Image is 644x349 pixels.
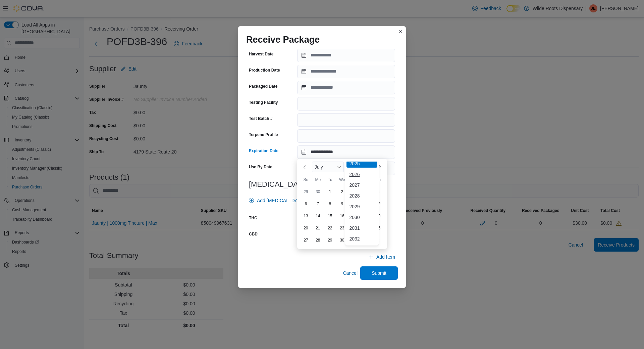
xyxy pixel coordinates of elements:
[343,270,358,276] span: Cancel
[313,223,323,233] div: day-21
[301,174,311,185] div: Su
[249,215,257,221] label: THC
[246,34,320,45] h1: Receive Package
[249,132,278,137] label: Terpene Profile
[297,49,395,62] input: Press the down key to open a popover containing a calendar.
[249,180,395,188] h3: [MEDICAL_DATA]
[313,235,323,246] div: day-28
[337,235,347,246] div: day-30
[249,84,277,89] label: Packaged Date
[249,148,278,154] label: Expiration Date
[300,186,384,246] div: July, 2025
[325,223,335,233] div: day-22
[337,186,347,197] div: day-2
[297,145,395,159] input: Press the down key to enter a popover containing a calendar. Press the escape key to close the po...
[315,164,323,170] span: July
[396,28,405,36] button: Closes this modal window
[337,174,347,185] div: We
[346,170,377,178] div: 2026
[249,116,272,121] label: Test Batch #
[301,186,311,197] div: day-29
[325,174,335,185] div: Tu
[301,223,311,233] div: day-20
[346,160,377,168] div: 2025
[346,192,377,200] div: 2028
[297,81,395,94] input: Press the down key to open a popover containing a calendar.
[312,162,344,172] div: Button. Open the month selector. July is currently selected.
[346,213,377,221] div: 2030
[297,65,395,78] input: Press the down key to open a popover containing a calendar.
[301,199,311,209] div: day-6
[374,162,384,172] button: Next month
[325,199,335,209] div: day-8
[249,51,273,57] label: Harvest Date
[346,224,377,232] div: 2031
[249,68,280,73] label: Production Date
[337,211,347,221] div: day-16
[301,235,311,246] div: day-27
[360,266,398,280] button: Submit
[313,186,323,197] div: day-30
[346,235,377,243] div: 2032
[257,197,305,204] span: Add [MEDICAL_DATA]
[313,174,323,185] div: Mo
[249,100,278,105] label: Testing Facility
[346,203,377,211] div: 2029
[325,235,335,246] div: day-29
[249,231,258,237] label: CBD
[301,211,311,221] div: day-13
[340,266,360,280] button: Cancel
[337,223,347,233] div: day-23
[337,199,347,209] div: day-9
[325,186,335,197] div: day-1
[313,211,323,221] div: day-14
[249,164,272,170] label: Use By Date
[366,250,398,264] button: Add Item
[313,199,323,209] div: day-7
[325,211,335,221] div: day-15
[372,270,386,276] span: Submit
[300,162,311,172] button: Previous Month
[246,194,307,207] button: Add [MEDICAL_DATA]
[346,181,377,189] div: 2027
[376,254,395,260] span: Add Item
